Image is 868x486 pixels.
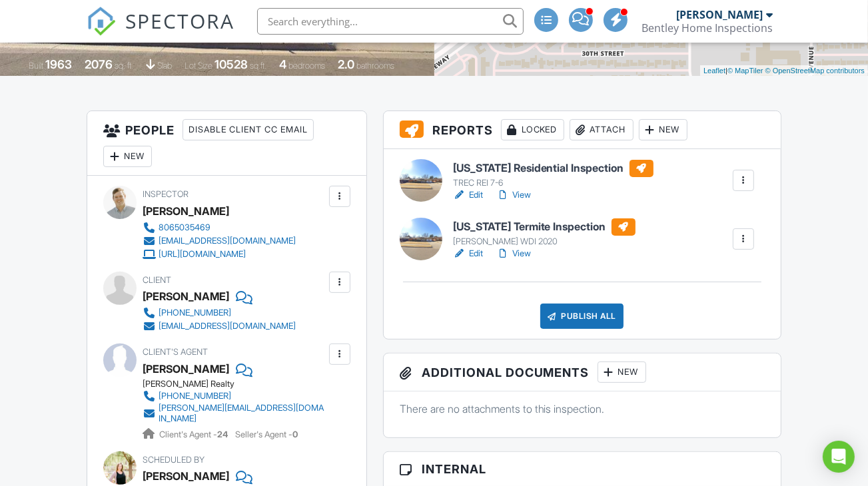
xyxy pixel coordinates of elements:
[45,57,72,71] div: 1963
[676,8,763,21] div: [PERSON_NAME]
[453,160,653,177] h6: [US_STATE] Residential Inspection
[250,61,266,71] span: sq.ft.
[159,236,296,246] div: [EMAIL_ADDRESS][DOMAIN_NAME]
[143,306,296,320] a: [PHONE_NUMBER]
[143,189,189,199] span: Inspector
[823,441,855,473] div: Open Intercom Messenger
[384,111,781,149] h3: Reports
[157,61,172,71] span: slab
[159,308,231,318] div: [PHONE_NUMBER]
[143,359,229,379] a: [PERSON_NAME]
[143,403,325,424] a: [PERSON_NAME][EMAIL_ADDRESS][DOMAIN_NAME]
[257,8,524,35] input: Search everything...
[292,429,298,439] strong: 0
[570,119,634,140] div: Attach
[496,188,531,202] a: View
[159,403,325,424] div: [PERSON_NAME][EMAIL_ADDRESS][DOMAIN_NAME]
[400,401,765,416] p: There are no attachments to this inspection.
[159,391,231,401] div: [PHONE_NUMBER]
[143,248,296,261] a: [URL][DOMAIN_NAME]
[115,61,133,71] span: sq. ft.
[183,119,314,140] div: Disable Client CC Email
[453,188,483,202] a: Edit
[103,146,152,167] div: New
[235,429,298,439] span: Seller's Agent -
[159,429,230,439] span: Client's Agent -
[159,222,211,233] div: 8065035469
[87,7,116,36] img: The Best Home Inspection Software - Spectora
[703,67,725,75] a: Leaflet
[87,18,234,46] a: SPECTORA
[159,249,246,260] div: [URL][DOMAIN_NAME]
[453,236,636,247] div: [PERSON_NAME] WDI 2020
[598,362,646,383] div: New
[125,7,234,35] span: SPECTORA
[639,119,687,140] div: New
[453,218,636,248] a: [US_STATE] Termite Inspection [PERSON_NAME] WDI 2020
[453,247,483,260] a: Edit
[143,347,208,357] span: Client's Agent
[288,61,325,71] span: bedrooms
[143,466,229,486] div: [PERSON_NAME]
[143,234,296,248] a: [EMAIL_ADDRESS][DOMAIN_NAME]
[384,354,781,391] h3: Additional Documents
[453,178,653,188] div: TREC REI 7-6
[217,429,228,439] strong: 24
[496,247,531,260] a: View
[727,67,763,75] a: © MapTiler
[453,160,653,189] a: [US_STATE] Residential Inspection TREC REI 7-6
[501,119,564,140] div: Locked
[143,275,171,285] span: Client
[215,57,248,71] div: 10528
[85,57,113,71] div: 2076
[143,389,325,403] a: [PHONE_NUMBER]
[700,65,868,77] div: |
[185,61,213,71] span: Lot Size
[143,286,229,306] div: [PERSON_NAME]
[143,455,205,465] span: Scheduled By
[765,67,865,75] a: © OpenStreetMap contributors
[279,57,286,71] div: 4
[143,379,336,389] div: [PERSON_NAME] Realty
[143,320,296,333] a: [EMAIL_ADDRESS][DOMAIN_NAME]
[159,321,296,332] div: [EMAIL_ADDRESS][DOMAIN_NAME]
[143,201,229,221] div: [PERSON_NAME]
[642,21,773,35] div: Bentley Home Inspections
[453,218,636,236] h6: [US_STATE] Termite Inspection
[356,61,394,71] span: bathrooms
[338,57,354,71] div: 2.0
[143,221,296,234] a: 8065035469
[540,304,624,329] div: Publish All
[87,111,366,176] h3: People
[29,61,43,71] span: Built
